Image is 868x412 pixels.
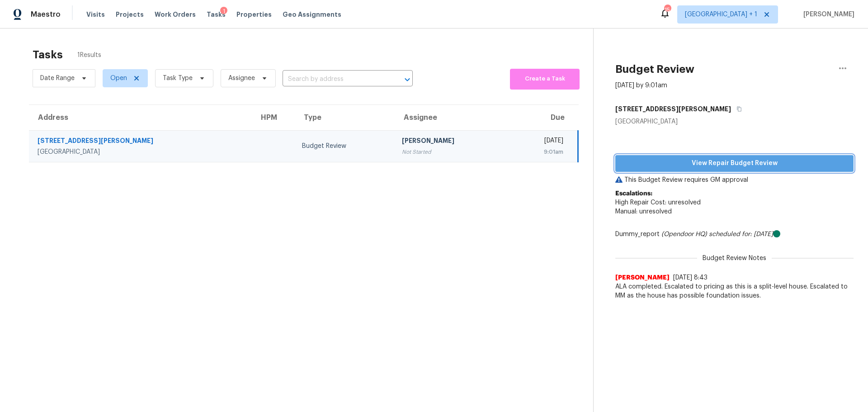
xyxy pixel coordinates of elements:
[402,147,501,156] div: Not Started
[615,230,854,239] div: Dummy_report
[29,105,252,130] th: Address
[661,231,707,237] i: (Opendoor HQ)
[207,11,226,18] span: Tasks
[77,51,101,60] span: 1 Results
[401,73,414,86] button: Open
[252,105,295,130] th: HPM
[236,10,272,19] span: Properties
[508,105,578,130] th: Due
[228,74,255,83] span: Assignee
[615,104,731,114] h5: [STREET_ADDRESS][PERSON_NAME]
[514,74,575,84] span: Create a Task
[731,101,743,117] button: Copy Address
[110,74,127,83] span: Open
[295,105,394,130] th: Type
[283,10,341,19] span: Geo Assignments
[673,275,708,281] span: [DATE] 8:43
[395,105,508,130] th: Assignee
[615,282,854,300] span: ALA completed. Escalated to pricing as this is a split-level house. Escalated to MM as the house ...
[510,69,580,90] button: Create a Task
[623,158,846,169] span: View Repair Budget Review
[31,10,61,19] span: Maestro
[38,147,245,156] div: [GEOGRAPHIC_DATA]
[86,10,105,19] span: Visits
[615,190,652,197] b: Escalations:
[615,155,854,172] button: View Repair Budget Review
[515,136,563,147] div: [DATE]
[515,147,563,156] div: 9:01am
[615,199,701,206] span: High Repair Cost: unresolved
[38,136,245,147] div: [STREET_ADDRESS][PERSON_NAME]
[685,10,757,19] span: [GEOGRAPHIC_DATA] + 1
[33,50,63,59] h2: Tasks
[615,117,854,126] div: [GEOGRAPHIC_DATA]
[302,142,387,151] div: Budget Review
[163,74,193,83] span: Task Type
[697,254,772,263] span: Budget Review Notes
[40,74,75,83] span: Date Range
[615,208,672,215] span: Manual: unresolved
[615,81,667,90] div: [DATE] by 9:01am
[402,136,501,147] div: [PERSON_NAME]
[664,5,670,14] div: 15
[116,10,144,19] span: Projects
[155,10,196,19] span: Work Orders
[283,72,387,86] input: Search by address
[615,175,854,185] p: This Budget Review requires GM approval
[615,273,670,282] span: [PERSON_NAME]
[709,231,773,237] i: scheduled for: [DATE]
[800,10,854,19] span: [PERSON_NAME]
[220,7,227,16] div: 1
[615,65,694,74] h2: Budget Review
